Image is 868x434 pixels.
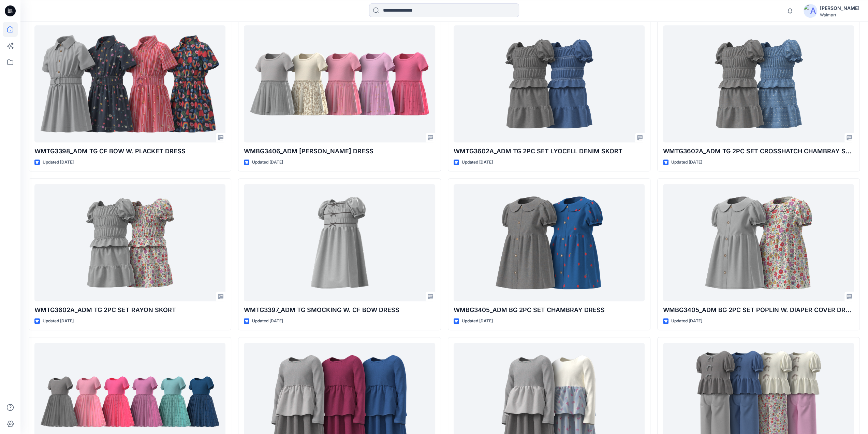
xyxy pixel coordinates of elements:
a: WMBG3406_ADM BG TUTU DRESS [244,25,435,142]
p: WMTG3602A_ADM TG 2PC SET LYOCELL DENIM SKORT [454,146,645,156]
p: Updated [DATE] [462,318,493,325]
p: Updated [DATE] [43,159,74,166]
p: Updated [DATE] [671,318,702,325]
p: Updated [DATE] [671,159,702,166]
p: Updated [DATE] [252,318,283,325]
p: Updated [DATE] [43,318,74,325]
p: Updated [DATE] [462,159,493,166]
div: [PERSON_NAME] [820,4,859,12]
p: WMTG3398_ADM TG CF BOW W. PLACKET DRESS [34,146,225,156]
a: WMTG3602A_ADM TG 2PC SET LYOCELL DENIM SKORT [454,25,645,142]
p: WMBG3405_ADM BG 2PC SET POPLIN W. DIAPER COVER DRESS [663,305,854,315]
a: WMTG3602A_ADM TG 2PC SET CROSSHATCH CHAMBRAY SKORT [663,25,854,142]
img: avatar [804,4,817,18]
p: WMBG3405_ADM BG 2PC SET CHAMBRAY DRESS [454,305,645,315]
a: WMTG3397_ADM TG SMOCKING W. CF BOW DRESS [244,184,435,301]
a: WMBG3405_ADM BG 2PC SET CHAMBRAY DRESS [454,184,645,301]
div: Walmart [820,12,859,17]
p: WMBG3406_ADM [PERSON_NAME] DRESS [244,146,435,156]
p: WMTG3602A_ADM TG 2PC SET CROSSHATCH CHAMBRAY SKORT [663,146,854,156]
p: WMTG3397_ADM TG SMOCKING W. CF BOW DRESS [244,305,435,315]
a: WMTG3602A_ADM TG 2PC SET RAYON SKORT [34,184,225,301]
a: WMBG3405_ADM BG 2PC SET POPLIN W. DIAPER COVER DRESS [663,184,854,301]
p: WMTG3602A_ADM TG 2PC SET RAYON SKORT [34,305,225,315]
a: WMTG3398_ADM TG CF BOW W. PLACKET DRESS [34,25,225,142]
p: Updated [DATE] [252,159,283,166]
